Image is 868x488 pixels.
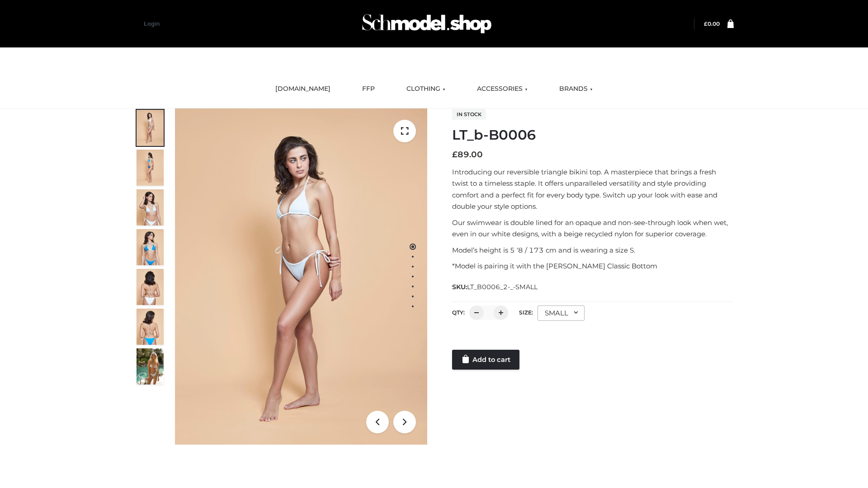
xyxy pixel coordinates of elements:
[359,6,495,42] img: Schmodel Admin 964
[137,269,164,305] img: ArielClassicBikiniTop_CloudNine_AzureSky_OW114ECO_7-scaled.jpg
[704,20,720,27] a: £0.00
[144,20,160,27] a: Login
[470,79,534,99] a: ACCESSORIES
[452,150,458,160] span: £
[137,150,164,186] img: ArielClassicBikiniTop_CloudNine_AzureSky_OW114ECO_2-scaled.jpg
[467,283,538,291] span: LT_B0006_2-_-SMALL
[452,150,483,160] bdi: 89.00
[452,282,538,292] span: SKU:
[137,110,164,146] img: ArielClassicBikiniTop_CloudNine_AzureSky_OW114ECO_1-scaled.jpg
[704,20,708,27] span: £
[452,217,734,240] p: Our swimwear is double lined for an opaque and non-see-through look when wet, even in our white d...
[355,79,382,99] a: FFP
[269,79,337,99] a: [DOMAIN_NAME]
[452,127,734,143] h1: LT_b-B0006
[552,79,599,99] a: BRANDS
[452,244,734,256] p: Model’s height is 5 ‘8 / 173 cm and is wearing a size S.
[704,20,720,27] bdi: 0.00
[400,79,452,99] a: CLOTHING
[452,260,734,272] p: *Model is pairing it with the [PERSON_NAME] Classic Bottom
[452,350,519,370] a: Add to cart
[137,348,164,385] img: Arieltop_CloudNine_AzureSky2.jpg
[538,305,585,321] div: SMALL
[452,309,465,316] label: QTY:
[519,309,533,316] label: Size:
[452,109,486,120] span: In stock
[452,166,734,212] p: Introducing our reversible triangle bikini top. A masterpiece that brings a fresh twist to a time...
[137,189,164,225] img: ArielClassicBikiniTop_CloudNine_AzureSky_OW114ECO_3-scaled.jpg
[137,229,164,265] img: ArielClassicBikiniTop_CloudNine_AzureSky_OW114ECO_4-scaled.jpg
[175,108,427,445] img: ArielClassicBikiniTop_CloudNine_AzureSky_OW114ECO_1
[137,309,164,345] img: ArielClassicBikiniTop_CloudNine_AzureSky_OW114ECO_8-scaled.jpg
